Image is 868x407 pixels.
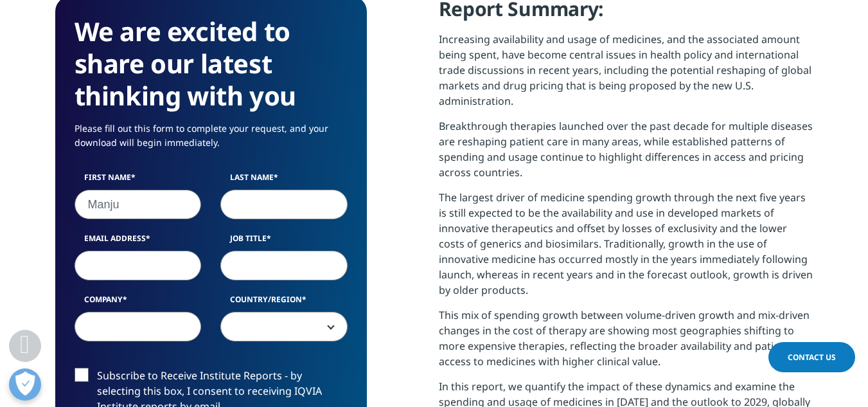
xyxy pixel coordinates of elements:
[75,122,348,159] p: Please fill out this form to complete your request, and your download will begin immediately.
[9,368,41,401] button: Open Preferences
[75,294,202,312] label: Company
[75,172,202,190] label: First Name
[75,15,348,112] h3: We are excited to share our latest thinking with you
[75,233,202,251] label: Email Address
[439,32,813,118] p: Increasing availability and usage of medicines, and the associated amount being spent, have becom...
[220,233,348,251] label: Job Title
[439,118,813,190] p: Breakthrough therapies launched over the past decade for multiple diseases are reshaping patient ...
[220,172,348,190] label: Last Name
[788,352,836,363] span: Contact Us
[439,190,813,307] p: The largest driver of medicine spending growth through the next five years is still expected to b...
[768,342,855,372] a: Contact Us
[220,294,348,312] label: Country/Region
[439,307,813,379] p: This mix of spending growth between volume-driven growth and mix-driven changes in the cost of th...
